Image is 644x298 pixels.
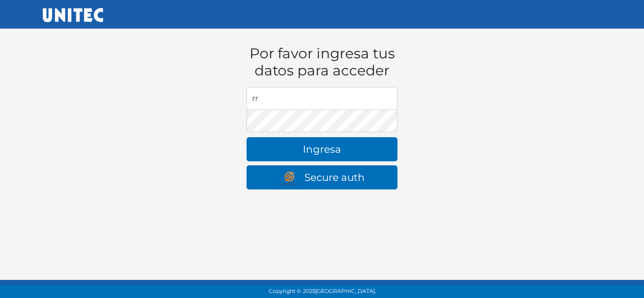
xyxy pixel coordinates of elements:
a: Secure auth [247,165,397,189]
button: Ingresa [247,137,397,161]
h1: Por favor ingresa tus datos para acceder [247,45,397,79]
input: Dirección de email [247,87,397,110]
img: UNITEC [43,8,103,22]
span: [GEOGRAPHIC_DATA]. [315,288,376,294]
img: secure auth logo [279,172,304,185]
